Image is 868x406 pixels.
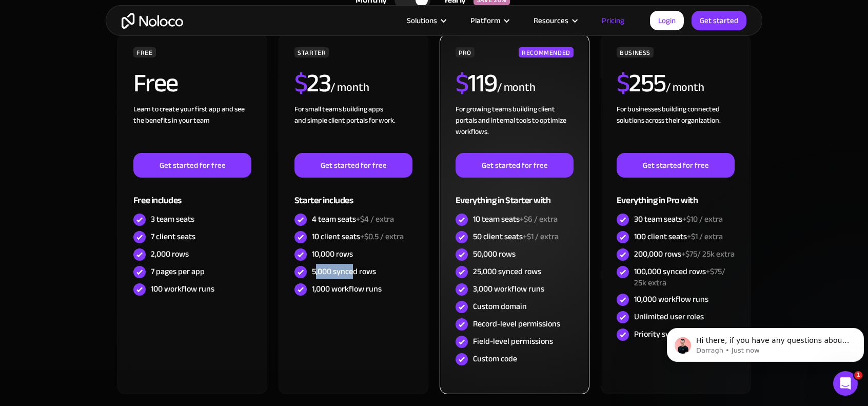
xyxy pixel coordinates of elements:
[312,248,353,260] div: 10,000 rows
[133,104,251,153] div: Learn to create your first app and see the benefits in your team ‍
[312,214,394,225] div: 4 team seats
[151,283,214,295] div: 100 workflow runs
[456,47,475,57] div: PRO
[617,70,666,96] h2: 255
[151,214,194,225] div: 3 team seats
[473,318,560,330] div: Record-level permissions
[330,80,369,96] div: / month
[519,47,574,57] div: RECOMMENDED
[650,11,684,30] a: Login
[534,14,568,27] div: Resources
[470,14,500,27] div: Platform
[634,294,708,305] div: 10,000 workflow runs
[456,70,497,96] h2: 119
[407,14,437,27] div: Solutions
[122,13,183,29] a: home
[312,266,376,277] div: 5,000 synced rows
[133,178,251,211] div: Free includes
[473,248,516,260] div: 50,000 rows
[634,266,735,288] div: 100,000 synced rows
[634,264,725,291] span: +$75/ 25k extra
[617,104,735,153] div: For businesses building connected solutions across their organization. ‍
[589,14,637,27] a: Pricing
[682,211,723,227] span: +$10 / extra
[473,336,553,347] div: Field-level permissions
[456,153,574,178] a: Get started for free
[473,231,559,242] div: 50 client seats
[687,229,723,244] span: +$1 / extra
[456,59,468,107] span: $
[833,371,858,396] iframe: Intercom live chat
[151,248,189,260] div: 2,000 rows
[294,47,329,57] div: STARTER
[854,371,862,379] span: 1
[294,70,331,96] h2: 23
[456,178,574,211] div: Everything in Starter with
[458,14,521,27] div: Platform
[520,211,558,227] span: +$6 / extra
[617,47,654,57] div: BUSINESS
[681,246,735,262] span: +$75/ 25k extra
[456,104,574,153] div: For growing teams building client portals and internal tools to optimize workflows.
[692,11,746,30] a: Get started
[133,70,178,96] h2: Free
[497,80,536,96] div: / month
[634,248,735,260] div: 200,000 rows
[617,153,735,178] a: Get started for free
[294,178,412,211] div: Starter includes
[312,283,382,295] div: 1,000 workflow runs
[634,231,723,242] div: 100 client seats
[133,47,156,57] div: FREE
[473,283,544,295] div: 3,000 workflow runs
[617,59,629,107] span: $
[634,214,723,225] div: 30 team seats
[294,59,307,107] span: $
[634,311,704,322] div: Unlimited user roles
[394,14,458,27] div: Solutions
[666,80,704,96] div: / month
[312,231,404,242] div: 10 client seats
[133,153,251,178] a: Get started for free
[151,231,195,242] div: 7 client seats
[473,214,558,225] div: 10 team seats
[634,328,688,340] div: Priority syncing
[473,301,527,312] div: Custom domain
[473,353,517,364] div: Custom code
[523,229,559,244] span: +$1 / extra
[473,266,541,277] div: 25,000 synced rows
[151,266,205,277] div: 7 pages per app
[356,211,394,227] span: +$4 / extra
[294,153,412,178] a: Get started for free
[663,306,868,378] iframe: Intercom notifications message
[617,178,735,211] div: Everything in Pro with
[360,229,404,244] span: +$0.5 / extra
[521,14,589,27] div: Resources
[294,104,412,153] div: For small teams building apps and simple client portals for work. ‍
